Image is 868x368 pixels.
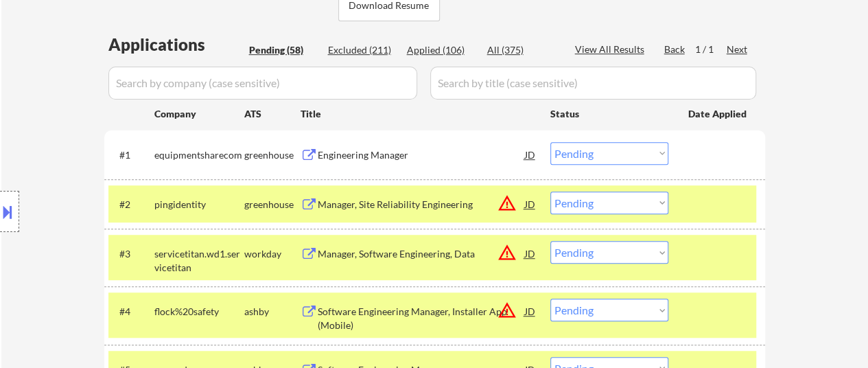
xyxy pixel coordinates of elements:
div: ATS [244,107,301,121]
div: Pending (58) [249,43,318,57]
div: workday [244,247,301,261]
div: Manager, Site Reliability Engineering [318,198,525,211]
div: greenhouse [244,148,301,162]
div: All (375) [487,43,556,57]
div: JD [524,299,537,323]
div: Status [550,101,668,126]
div: Engineering Manager [318,148,525,162]
div: Software Engineering Manager, Installer App (Mobile) [318,305,525,332]
div: Excluded (211) [328,43,397,57]
div: View All Results [575,43,648,56]
div: JD [524,142,537,167]
div: Next [727,43,749,56]
button: warning_amber [497,301,517,320]
div: greenhouse [244,198,301,211]
div: Manager, Software Engineering, Data [318,247,525,261]
button: warning_amber [497,243,517,262]
input: Search by title (case sensitive) [430,67,756,100]
div: JD [524,192,537,216]
div: Title [301,107,537,121]
div: Date Applied [688,107,749,121]
input: Search by company (case sensitive) [108,67,417,100]
div: Applied (106) [407,43,476,57]
button: warning_amber [497,194,517,213]
div: Back [664,43,686,56]
div: JD [524,241,537,266]
div: 1 / 1 [695,43,727,56]
div: ashby [244,305,301,319]
div: Applications [108,36,244,53]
